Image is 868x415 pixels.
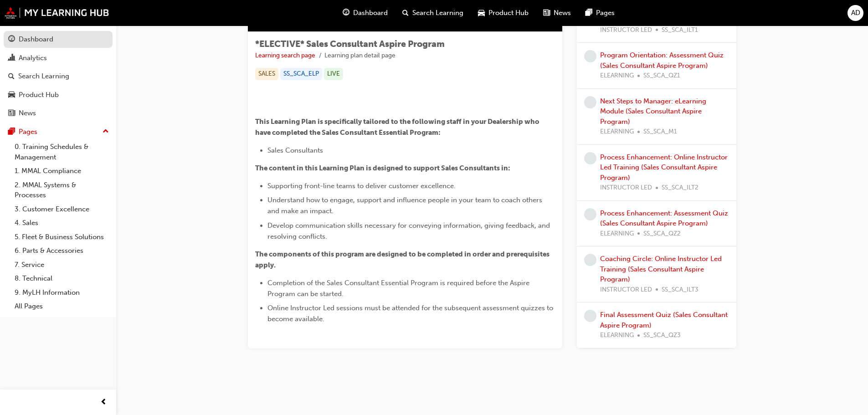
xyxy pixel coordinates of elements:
[600,71,634,81] span: ELEARNING
[847,5,863,21] button: AD
[267,221,552,241] span: Develop communication skills necessary for conveying information, giving feedback, and resolving ...
[4,31,113,48] a: Dashboard
[488,8,529,18] span: Product Hub
[586,7,592,19] span: pages-icon
[662,25,698,36] span: SS_SCA_ILT1
[662,183,699,193] span: SS_SCA_ILT2
[536,4,578,22] a: news-iconNews
[643,127,677,137] span: SS_SCA_M1
[8,54,15,62] span: chart-icon
[19,53,47,63] div: Analytics
[584,152,596,164] span: learningRecordVerb_NONE-icon
[5,7,109,19] img: mmal
[8,128,15,136] span: pages-icon
[600,285,652,295] span: INSTRUCTOR LED
[600,127,634,137] span: ELEARNING
[103,126,109,138] span: up-icon
[255,118,541,137] span: This Learning Plan is specifically tailored to the following staff in your Dealership who have co...
[11,202,113,216] a: 3. Customer Excellence
[600,255,722,283] a: Coaching Circle: Online Instructor Led Training (Sales Consultant Aspire Program)
[19,34,53,45] div: Dashboard
[4,87,113,103] a: Product Hub
[280,68,322,80] div: SS_SCA_ELP
[4,29,113,123] button: DashboardAnalyticsSearch LearningProduct HubNews
[343,7,349,19] span: guage-icon
[584,50,596,62] span: learningRecordVerb_NONE-icon
[267,146,323,154] span: Sales Consultants
[267,279,531,298] span: Completion of the Sales Consultant Essential Program is required before the Aspire Program can be...
[402,7,409,19] span: search-icon
[4,123,113,140] button: Pages
[4,105,113,122] a: News
[584,310,596,322] span: learningRecordVerb_NONE-icon
[543,7,550,19] span: news-icon
[600,183,652,193] span: INSTRUCTOR LED
[11,272,113,286] a: 8. Technical
[8,36,15,44] span: guage-icon
[600,229,634,239] span: ELEARNING
[4,68,113,85] a: Search Learning
[851,8,860,18] span: AD
[596,8,615,18] span: Pages
[267,304,555,323] span: Online Instructor Led sessions must be attended for the subsequent assessment quizzes to become a...
[600,51,724,70] a: Program Orientation: Assessment Quiz (Sales Consultant Aspire Program)
[18,71,69,82] div: Search Learning
[584,208,596,220] span: learningRecordVerb_NONE-icon
[471,4,536,22] a: car-iconProduct Hub
[578,4,622,22] a: pages-iconPages
[267,182,456,190] span: Supporting front-line teams to deliver customer excellence.
[11,216,113,230] a: 4. Sales
[11,286,113,300] a: 9. MyLH Information
[353,8,388,18] span: Dashboard
[11,140,113,164] a: 0. Training Schedules & Management
[19,127,37,137] div: Pages
[584,96,596,108] span: learningRecordVerb_NONE-icon
[11,164,113,178] a: 1. MMAL Compliance
[335,4,395,22] a: guage-iconDashboard
[600,97,706,126] a: Next Steps to Manager: eLearning Module (Sales Consultant Aspire Program)
[100,397,107,408] span: prev-icon
[267,196,544,215] span: Understand how to engage, support and influence people in your team to coach others and make an i...
[11,299,113,313] a: All Pages
[662,285,699,295] span: SS_SCA_ILT3
[255,250,551,269] span: The components of this program are designed to be completed in order and prerequisites apply.
[600,209,728,228] a: Process Enhancement: Assessment Quiz (Sales Consultant Aspire Program)
[324,68,343,80] div: LIVE
[478,7,485,19] span: car-icon
[8,72,15,81] span: search-icon
[4,50,113,67] a: Analytics
[255,39,445,49] span: *ELECTIVE* Sales Consultant Aspire Program
[600,25,652,36] span: INSTRUCTOR LED
[395,4,471,22] a: search-iconSearch Learning
[8,109,15,118] span: news-icon
[324,51,395,61] li: Learning plan detail page
[19,108,36,118] div: News
[600,311,728,329] a: Final Assessment Quiz (Sales Consultant Aspire Program)
[19,90,59,100] div: Product Hub
[584,254,596,266] span: learningRecordVerb_NONE-icon
[643,330,681,341] span: SS_SCA_QZ3
[255,164,510,172] span: The content in this Learning Plan is designed to support Sales Consultants in:
[554,8,571,18] span: News
[11,230,113,244] a: 5. Fleet & Business Solutions
[643,229,681,239] span: SS_SCA_QZ2
[600,153,728,182] a: Process Enhancement: Online Instructor Led Training (Sales Consultant Aspire Program)
[11,178,113,202] a: 2. MMAL Systems & Processes
[255,68,278,80] div: SALES
[8,91,15,99] span: car-icon
[600,330,634,341] span: ELEARNING
[412,8,463,18] span: Search Learning
[643,71,680,81] span: SS_SCA_QZ1
[11,258,113,272] a: 7. Service
[11,244,113,258] a: 6. Parts & Accessories
[255,51,315,59] a: Learning search page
